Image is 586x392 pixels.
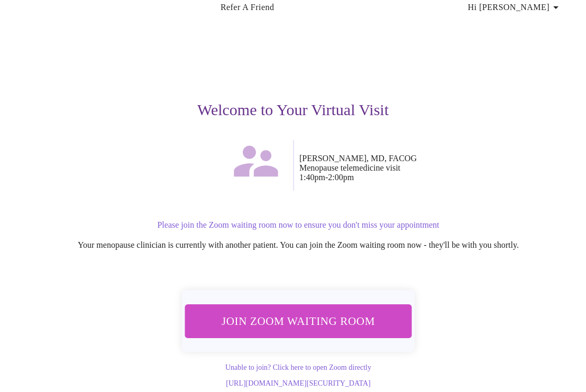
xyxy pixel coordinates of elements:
[225,363,371,371] a: Unable to join? Click here to open Zoom directly
[226,379,370,387] a: [URL][DOMAIN_NAME][SECURITY_DATA]
[28,220,569,230] p: Please join the Zoom waiting room now to ensure you don't miss your appointment
[199,311,398,331] span: Join Zoom Waiting Room
[28,240,569,250] p: Your menopause clinician is currently with another patient. You can join the Zoom waiting room no...
[299,154,569,182] p: [PERSON_NAME], MD, FACOG Menopause telemedicine visit 1:40pm - 2:00pm
[17,101,569,119] h3: Welcome to Your Virtual Visit
[185,304,411,338] button: Join Zoom Waiting Room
